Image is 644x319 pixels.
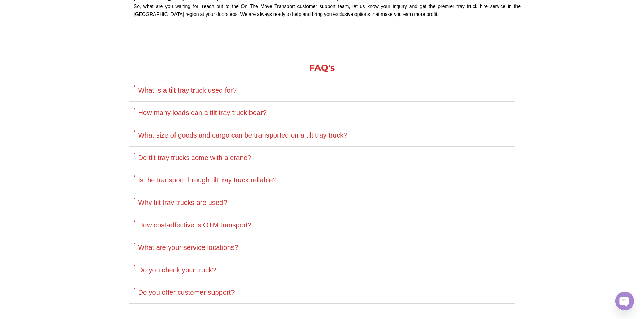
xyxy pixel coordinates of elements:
[129,79,515,102] div: What is a tilt tray truck used for?
[138,154,252,161] a: Do tilt tray trucks come with a crane?
[138,86,237,94] a: What is a tilt tray truck used for?
[129,236,515,259] div: What are your service locations?
[138,109,267,116] a: How many loads can a tilt tray truck bear?
[138,289,235,296] a: Do you offer customer support?
[138,221,252,229] a: How cost-effective is OTM transport?
[138,199,227,206] a: Why tilt tray trucks are used?
[129,102,515,124] div: How many loads can a tilt tray truck bear?
[138,266,216,274] a: Do you check your truck?
[129,214,515,236] div: How cost-effective is OTM transport?
[138,176,277,184] a: Is the transport through tilt tray truck reliable?
[129,191,515,214] div: Why tilt tray trucks are used?
[129,281,515,304] div: Do you offer customer support?
[129,259,515,281] div: Do you check your truck?
[138,244,238,251] a: What are your service locations?
[129,147,515,169] div: Do tilt tray trucks come with a crane?
[129,64,515,72] h2: FAQ's
[129,124,515,147] div: What size of goods and cargo can be transported on a tilt tray truck?
[138,131,348,139] a: What size of goods and cargo can be transported on a tilt tray truck?
[129,169,515,191] div: Is the transport through tilt tray truck reliable?
[134,2,521,19] p: So, what are you waiting for; reach out to the On The Move Transport customer support team, let u...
